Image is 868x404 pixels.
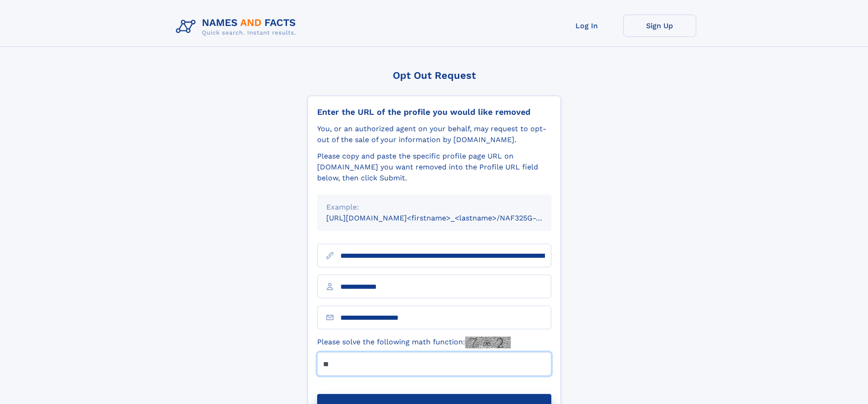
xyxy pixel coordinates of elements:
img: Logo Names and Facts [172,15,303,39]
div: Please copy and paste the specific profile page URL on [DOMAIN_NAME] you want removed into the Pr... [317,151,551,184]
div: Opt Out Request [308,70,561,81]
div: Example: [326,202,542,213]
div: Enter the URL of the profile you would like removed [317,107,551,117]
label: Please solve the following math function: [317,337,511,348]
div: You, or an authorized agent on your behalf, may request to opt-out of the sale of your informatio... [317,123,551,145]
small: [URL][DOMAIN_NAME]<firstname>_<lastname>/NAF325G-xxxxxxxx [326,214,569,222]
a: Log In [550,15,623,37]
a: Sign Up [623,15,696,37]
